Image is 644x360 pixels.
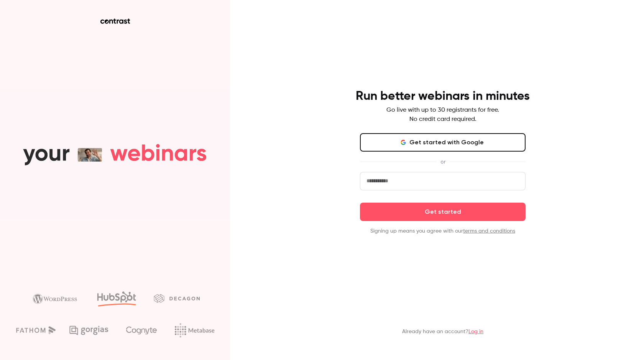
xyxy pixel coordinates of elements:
[356,89,530,104] h4: Run better webinars in minutes
[468,329,483,334] a: Log in
[437,158,449,166] span: or
[154,294,200,302] img: decagon
[360,227,526,235] p: Signing up means you agree with our
[360,133,526,152] button: Get started with Google
[386,106,499,124] p: Go live with up to 30 registrants for free. No credit card required.
[463,228,515,234] a: terms and conditions
[360,203,526,221] button: Get started
[402,328,483,335] p: Already have an account?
